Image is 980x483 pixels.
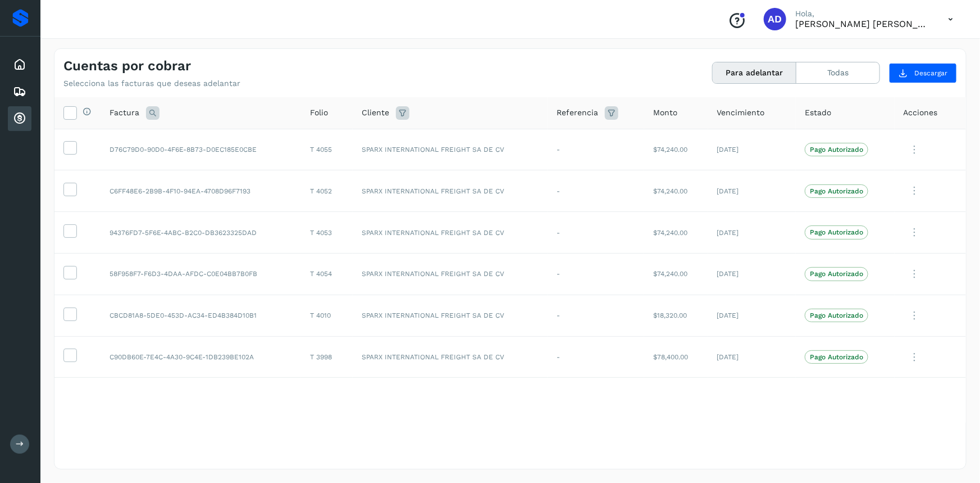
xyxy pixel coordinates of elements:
td: - [548,129,644,170]
td: - [548,212,644,254]
p: Pago Autorizado [810,270,863,278]
td: $74,240.00 [644,253,708,295]
td: $74,240.00 [644,170,708,212]
span: Folio [310,107,328,119]
td: C90DB60E-7E4C-4A30-9C4E-1DB239BE102A [101,336,301,378]
button: Descargar [889,63,957,83]
td: - [548,253,644,295]
td: [DATE] [708,170,796,212]
span: Descargar [914,68,947,78]
span: Factura [110,107,139,119]
td: T 4053 [301,212,353,254]
td: [DATE] [708,336,796,378]
td: SPARX INTERNATIONAL FREIGHT SA DE CV [353,295,547,336]
span: Estado [805,107,831,119]
td: T 4055 [301,129,353,170]
td: SPARX INTERNATIONAL FREIGHT SA DE CV [353,212,547,254]
td: SPARX INTERNATIONAL FREIGHT SA DE CV [353,170,547,212]
span: Referencia [557,107,598,119]
td: [DATE] [708,129,796,170]
td: - [548,170,644,212]
td: T 4052 [301,170,353,212]
td: 94376FD7-5F6E-4ABC-B2C0-DB3623325DAD [101,212,301,254]
p: Hola, [795,9,930,19]
td: [DATE] [708,295,796,336]
td: $78,400.00 [644,336,708,378]
td: SPARX INTERNATIONAL FREIGHT SA DE CV [353,129,547,170]
td: [DATE] [708,253,796,295]
p: Pago Autorizado [810,312,863,319]
td: $18,320.00 [644,295,708,336]
h4: Cuentas por cobrar [63,58,191,74]
p: ALMA DELIA CASTAÑEDA MERCADO [795,19,930,29]
button: Todas [796,62,879,83]
td: C6FF48E6-2B9B-4F10-94EA-4708D96F7193 [101,170,301,212]
td: CBCD81A8-5DE0-453D-AC34-ED4B384D10B1 [101,295,301,336]
td: T 4010 [301,295,353,336]
td: $74,240.00 [644,212,708,254]
td: - [548,295,644,336]
td: 58F958F7-F6D3-4DAA-AFDC-C0E04BB7B0FB [101,253,301,295]
p: Selecciona las facturas que deseas adelantar [63,79,240,88]
div: Inicio [8,52,31,77]
div: Cuentas por cobrar [8,106,31,131]
td: SPARX INTERNATIONAL FREIGHT SA DE CV [353,336,547,378]
td: - [548,336,644,378]
td: [DATE] [708,212,796,254]
span: Monto [653,107,677,119]
p: Pago Autorizado [810,353,863,361]
p: Pago Autorizado [810,228,863,236]
td: $74,240.00 [644,129,708,170]
td: D76C79D0-90D0-4F6E-8B73-D0EC185E0CBE [101,129,301,170]
td: T 4054 [301,253,353,295]
div: Embarques [8,79,31,104]
p: Pago Autorizado [810,146,863,154]
span: Cliente [362,107,389,119]
span: Vencimiento [717,107,765,119]
button: Para adelantar [713,62,796,83]
td: T 3998 [301,336,353,378]
p: Pago Autorizado [810,187,863,195]
span: Acciones [904,107,938,119]
td: SPARX INTERNATIONAL FREIGHT SA DE CV [353,253,547,295]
